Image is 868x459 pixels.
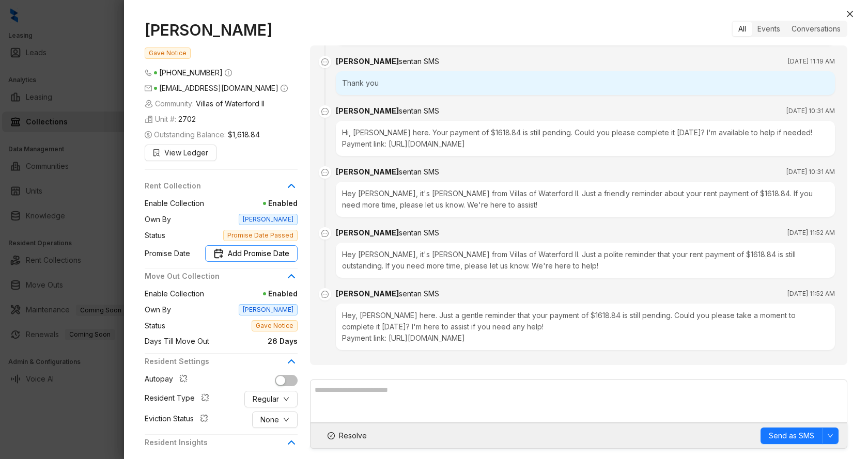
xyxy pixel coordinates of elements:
[164,147,208,159] span: View Ledger
[732,21,847,37] div: segmented control
[752,22,786,36] div: Events
[336,288,439,299] div: [PERSON_NAME]
[159,84,278,92] span: [EMAIL_ADDRESS][DOMAIN_NAME]
[145,437,298,454] div: Resident Insights
[336,182,835,217] div: Hey [PERSON_NAME], it's [PERSON_NAME] from Villas of Waterford II. Just a friendly reminder about...
[844,8,856,20] button: Close
[827,433,833,439] span: down
[178,114,196,125] span: 2702
[787,289,835,299] span: [DATE] 11:52 AM
[239,214,298,225] span: [PERSON_NAME]
[336,227,439,239] div: [PERSON_NAME]
[145,336,209,347] span: Days Till Move Out
[145,198,204,209] span: Enable Collection
[145,214,171,225] span: Own By
[228,129,260,140] span: $1,618.84
[336,243,835,278] div: Hey [PERSON_NAME], it's [PERSON_NAME] from Villas of Waterford II. Just a polite reminder that yo...
[145,356,285,367] span: Resident Settings
[196,98,265,109] span: Villas of Waterford II
[252,411,298,428] button: Nonedown
[145,248,190,259] span: Promise Date
[145,85,152,92] span: mail
[252,320,298,331] span: Gave Notice
[145,114,196,125] span: Unit #:
[159,68,223,77] span: [PHONE_NUMBER]
[786,106,835,116] span: [DATE] 10:31 AM
[239,304,298,315] span: [PERSON_NAME]
[213,248,224,259] img: Promise Date
[336,166,439,178] div: [PERSON_NAME]
[145,48,191,59] span: Gave Notice
[319,105,331,118] span: message
[145,271,285,282] span: Move Out Collection
[399,57,439,66] span: sent an SMS
[145,131,152,138] span: dollar
[145,230,165,241] span: Status
[153,149,160,156] span: file-search
[283,417,289,423] span: down
[145,356,298,373] div: Resident Settings
[145,413,212,426] div: Eviction Status
[145,180,285,192] span: Rent Collection
[145,373,192,387] div: Autopay
[319,227,331,240] span: message
[145,129,260,140] span: Outstanding Balance:
[204,198,298,209] span: Enabled
[786,22,846,36] div: Conversations
[145,100,153,108] img: building-icon
[846,10,854,18] span: close
[145,304,171,315] span: Own By
[145,98,265,109] span: Community:
[328,432,335,439] span: check-circle
[399,106,439,115] span: sent an SMS
[145,69,152,76] span: phone
[399,228,439,237] span: sent an SMS
[225,69,232,76] span: info-circle
[145,271,298,288] div: Move Out Collection
[145,320,165,331] span: Status
[336,121,835,156] div: Hi, [PERSON_NAME] here. Your payment of $1618.84 is still pending. Could you please complete it [...
[788,56,835,67] span: [DATE] 11:19 AM
[786,167,835,177] span: [DATE] 10:31 AM
[209,336,298,347] span: 26 Days
[145,145,216,161] button: View Ledger
[319,288,331,300] span: message
[319,428,376,444] button: Resolve
[319,166,331,179] span: message
[336,304,835,350] div: Hey, [PERSON_NAME] here. Just a gentle reminder that your payment of $1618.84 is still pending. C...
[145,21,298,39] h1: [PERSON_NAME]
[733,22,752,36] div: All
[228,248,289,259] span: Add Promise Date
[205,245,298,262] button: Promise DateAdd Promise Date
[336,71,835,95] div: Thank you
[223,230,298,241] span: Promise Date Passed
[761,428,823,444] button: Send as SMS
[336,56,439,67] div: [PERSON_NAME]
[339,430,367,441] span: Resolve
[399,167,439,176] span: sent an SMS
[204,288,298,299] span: Enabled
[260,414,279,425] span: None
[145,392,213,406] div: Resident Type
[244,391,298,407] button: Regulardown
[253,393,279,405] span: Regular
[399,289,439,298] span: sent an SMS
[769,430,814,441] span: Send as SMS
[281,85,288,92] span: info-circle
[283,396,289,402] span: down
[145,288,204,299] span: Enable Collection
[787,228,835,238] span: [DATE] 11:52 AM
[319,56,331,68] span: message
[145,115,153,123] img: building-icon
[145,180,298,198] div: Rent Collection
[145,437,285,448] span: Resident Insights
[336,105,439,117] div: [PERSON_NAME]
